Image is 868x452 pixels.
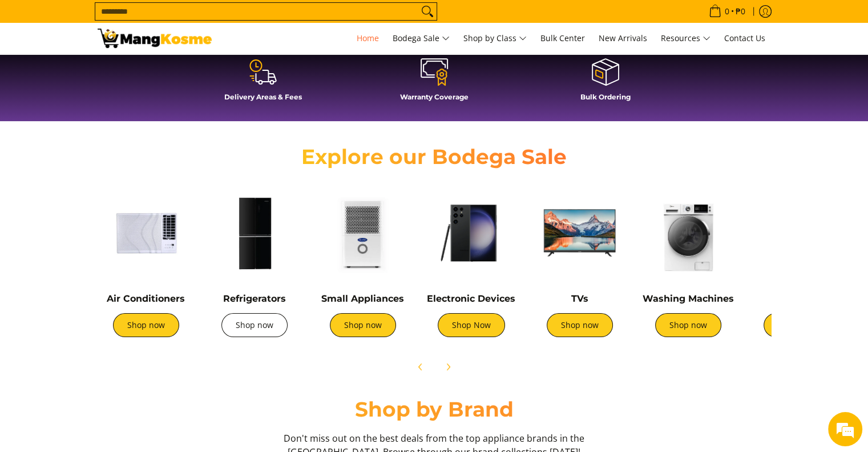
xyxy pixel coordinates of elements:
a: Electronic Devices [427,293,515,304]
span: ₱0 [734,7,747,15]
a: Contact Us [718,23,771,54]
nav: Main Menu [223,23,771,54]
h2: Shop by Brand [98,397,771,422]
span: Home [357,33,379,43]
img: Electronic Devices [423,185,520,282]
h4: Delivery Areas & Fees [183,93,343,101]
h4: Warranty Coverage [354,93,514,101]
a: Home [351,23,385,54]
a: Shop by Class [458,23,532,54]
span: Bodega Sale [393,31,450,46]
img: Cookers [748,185,845,282]
h4: Bulk Ordering [526,93,685,101]
button: Next [435,354,461,379]
span: Contact Us [724,33,765,43]
span: Bulk Center [540,33,585,43]
a: Small Appliances [321,293,404,304]
a: Shop now [547,313,613,337]
span: • [705,5,749,18]
a: Shop Now [438,313,505,337]
img: Mang Kosme: Your Home Appliances Warehouse Sale Partner! [98,29,212,48]
a: Shop now [221,313,288,337]
a: Bulk Ordering [526,57,685,110]
img: TVs [531,185,628,282]
a: Delivery Areas & Fees [183,57,343,110]
a: Air Conditioners [107,293,185,304]
span: Resources [661,31,710,46]
img: Refrigerators [206,185,303,282]
a: Warranty Coverage [354,57,514,110]
a: Resources [655,23,716,54]
a: Bodega Sale [387,23,455,54]
a: New Arrivals [593,23,653,54]
a: Refrigerators [223,293,286,304]
h2: Explore our Bodega Sale [269,144,600,170]
a: TVs [571,293,588,304]
a: Shop now [655,313,721,337]
img: Air Conditioners [98,185,195,282]
span: Shop by Class [463,31,527,46]
span: New Arrivals [599,33,647,43]
a: Shop now [330,313,396,337]
a: Washing Machines [643,293,734,304]
button: Search [418,3,437,20]
img: Small Appliances [314,185,411,282]
a: Shop now [113,313,179,337]
span: 0 [723,7,731,15]
a: Shop now [764,313,830,337]
img: Washing Machines [640,185,737,282]
a: Bulk Center [535,23,591,54]
button: Previous [408,354,433,379]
